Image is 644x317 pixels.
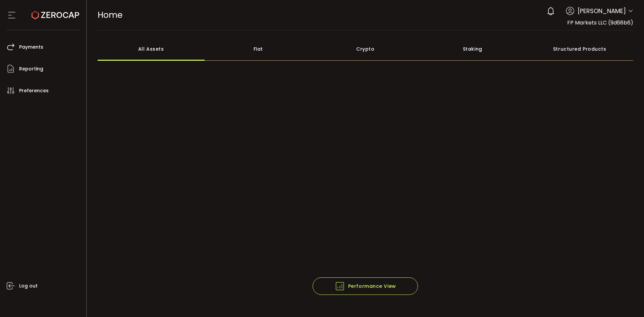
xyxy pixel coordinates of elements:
span: Performance View [335,281,396,291]
div: All Assets [98,37,205,61]
span: Log out [19,281,38,291]
div: Fiat [205,37,312,61]
span: Home [98,9,122,21]
span: Reporting [19,64,43,74]
span: Preferences [19,86,49,96]
span: Payments [19,42,43,52]
button: Performance View [313,277,418,295]
span: [PERSON_NAME] [578,6,626,15]
div: Structured Products [526,37,634,61]
div: Crypto [312,37,419,61]
div: Staking [419,37,526,61]
span: FP Markets LLC (9d68b6) [567,19,633,27]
